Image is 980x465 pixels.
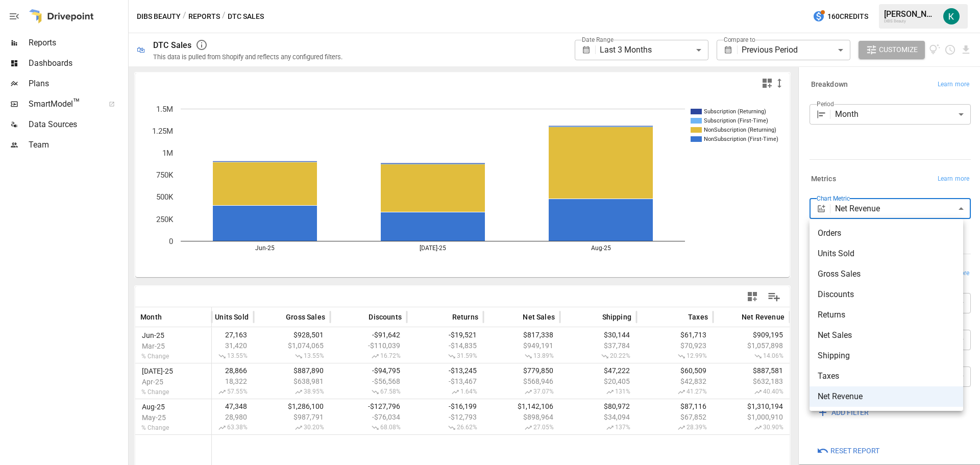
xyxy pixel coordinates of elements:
[818,309,955,321] span: Returns
[818,268,955,280] span: Gross Sales
[818,370,955,382] span: Taxes
[818,390,955,403] span: Net Revenue
[818,350,955,362] span: Shipping
[818,227,955,239] span: Orders
[818,248,955,260] span: Units Sold
[818,329,955,341] span: Net Sales
[818,288,955,301] span: Discounts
